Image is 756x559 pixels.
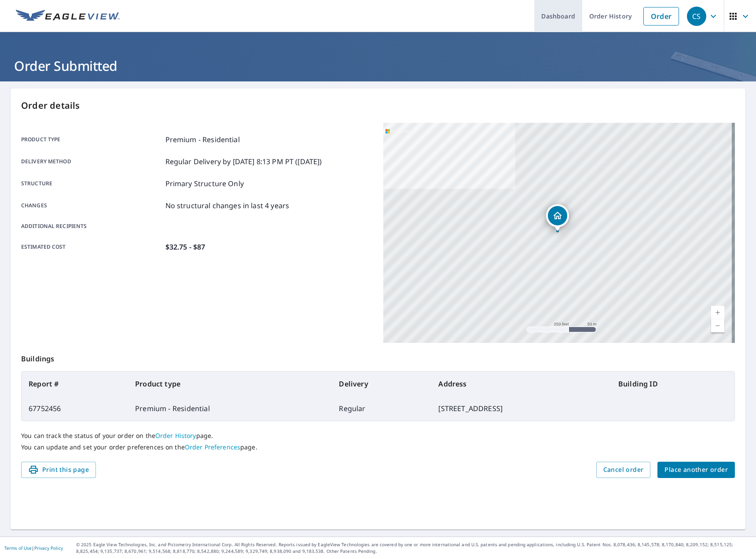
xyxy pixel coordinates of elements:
[21,443,735,451] p: You can update and set your order preferences on the page.
[431,396,611,421] td: [STREET_ADDRESS]
[546,204,569,232] div: Dropped pin, building 1, Residential property, 289 Boston Coulee Rd Great Falls, MT 59405
[165,242,206,252] p: $32.75 - $87
[28,464,89,475] span: Print this page
[165,134,240,145] p: Premium - Residential
[4,545,32,551] a: Terms of Use
[21,156,162,167] p: Delivery method
[165,178,244,189] p: Primary Structure Only
[664,464,728,475] span: Place another order
[643,7,679,26] a: Order
[332,371,431,396] th: Delivery
[128,371,332,396] th: Product type
[21,200,162,211] p: Changes
[711,319,724,332] a: Current Level 17, Zoom Out
[11,57,745,75] h1: Order Submitted
[4,545,63,551] p: |
[431,371,611,396] th: Address
[22,396,128,421] td: 67752456
[34,545,63,551] a: Privacy Policy
[611,371,734,396] th: Building ID
[128,396,332,421] td: Premium - Residential
[16,10,120,23] img: EV Logo
[596,462,651,478] button: Cancel order
[22,371,128,396] th: Report #
[165,156,322,167] p: Regular Delivery by [DATE] 8:13 PM PT ([DATE])
[165,200,290,211] p: No structural changes in last 4 years
[21,134,162,145] p: Product type
[711,306,724,319] a: Current Level 17, Zoom In
[155,431,196,440] a: Order History
[21,222,162,230] p: Additional recipients
[657,462,735,478] button: Place another order
[687,7,706,26] div: CS
[21,462,96,478] button: Print this page
[21,242,162,252] p: Estimated cost
[332,396,431,421] td: Regular
[21,432,735,440] p: You can track the status of your order on the page.
[76,541,752,555] p: © 2025 Eagle View Technologies, Inc. and Pictometry International Corp. All Rights Reserved. Repo...
[21,178,162,189] p: Structure
[21,343,735,371] p: Buildings
[185,443,240,451] a: Order Preferences
[21,99,735,112] p: Order details
[603,464,644,475] span: Cancel order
